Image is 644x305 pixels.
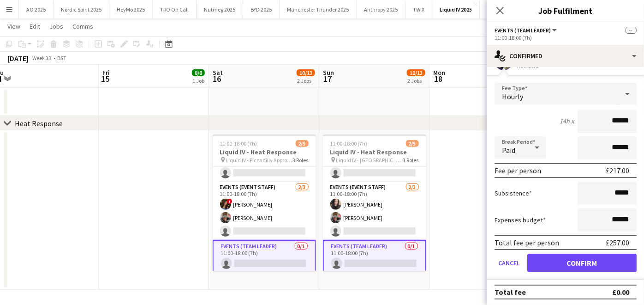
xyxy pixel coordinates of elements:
[487,45,644,67] div: Confirmed
[495,166,541,175] div: Fee per person
[495,27,558,34] button: Events (Team Leader)
[213,182,316,240] app-card-role: Events (Event Staff)2/311:00-18:00 (7h)![PERSON_NAME][PERSON_NAME]
[109,0,153,18] button: HeyMo 2025
[323,240,426,274] app-card-role: Events (Team Leader)0/111:00-18:00 (7h)
[403,157,419,164] span: 3 Roles
[213,148,316,156] h3: Liquid IV - Heat Response
[560,117,574,125] div: 14h x
[495,216,546,224] label: Expenses budget
[495,34,637,41] div: 11:00-18:00 (7h)
[69,20,97,32] a: Comms
[323,148,426,156] h3: Liquid IV - Heat Response
[502,146,515,155] span: Paid
[527,254,637,272] button: Confirm
[227,199,233,204] span: !
[432,73,445,84] span: 18
[220,140,257,147] span: 11:00-18:00 (7h)
[19,0,54,18] button: AO 2025
[153,0,197,18] button: TRO On Call
[495,254,524,272] button: Cancel
[296,140,309,147] span: 2/5
[322,73,334,84] span: 17
[405,0,432,18] button: TWIX
[606,166,629,175] div: £217.00
[626,27,637,34] span: --
[293,157,309,164] span: 3 Roles
[495,287,526,297] div: Total fee
[297,69,315,76] span: 10/13
[612,287,629,297] div: £0.00
[336,157,403,164] span: Liquid IV - [GEOGRAPHIC_DATA]
[606,238,629,247] div: £257.00
[502,92,523,101] span: Hourly
[54,0,109,18] button: Nordic Spirit 2025
[49,22,63,30] span: Jobs
[432,0,480,18] button: Liquid IV 2025
[213,240,316,274] app-card-role: Events (Team Leader)0/111:00-18:00 (7h)
[495,238,559,247] div: Total fee per person
[330,140,368,147] span: 11:00-18:00 (7h)
[192,69,205,76] span: 8/8
[213,68,223,77] span: Sat
[7,22,20,30] span: View
[197,0,243,18] button: Nutmeg 2025
[211,73,223,84] span: 16
[487,5,644,17] h3: Job Fulfilment
[406,140,419,147] span: 2/5
[323,134,426,271] app-job-card: 11:00-18:00 (7h)2/5Liquid IV - Heat Response Liquid IV - [GEOGRAPHIC_DATA]3 RolesEvents (Event Ma...
[26,20,44,32] a: Edit
[30,22,40,30] span: Edit
[297,77,315,84] div: 2 Jobs
[226,157,293,164] span: Liquid IV - Piccadilly Approach & Gardens
[101,73,110,84] span: 15
[46,20,67,32] a: Jobs
[495,189,532,197] label: Subsistence
[30,55,54,61] span: Week 33
[280,0,357,18] button: Manchester Thunder 2025
[433,68,445,77] span: Mon
[192,77,204,84] div: 1 Job
[407,69,425,76] span: 10/13
[4,20,24,32] a: View
[480,0,525,18] button: Genesis 2025
[15,119,63,128] div: Heat Response
[213,134,316,271] app-job-card: 11:00-18:00 (7h)2/5Liquid IV - Heat Response Liquid IV - Piccadilly Approach & Gardens3 RolesEven...
[243,0,280,18] button: BYD 2025
[7,54,29,63] div: [DATE]
[72,22,93,30] span: Comms
[407,77,425,84] div: 2 Jobs
[323,68,334,77] span: Sun
[57,55,66,61] div: BST
[495,27,551,34] span: Events (Team Leader)
[102,68,110,77] span: Fri
[357,0,405,18] button: Anthropy 2025
[323,182,426,240] app-card-role: Events (Event Staff)2/311:00-18:00 (7h)[PERSON_NAME][PERSON_NAME]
